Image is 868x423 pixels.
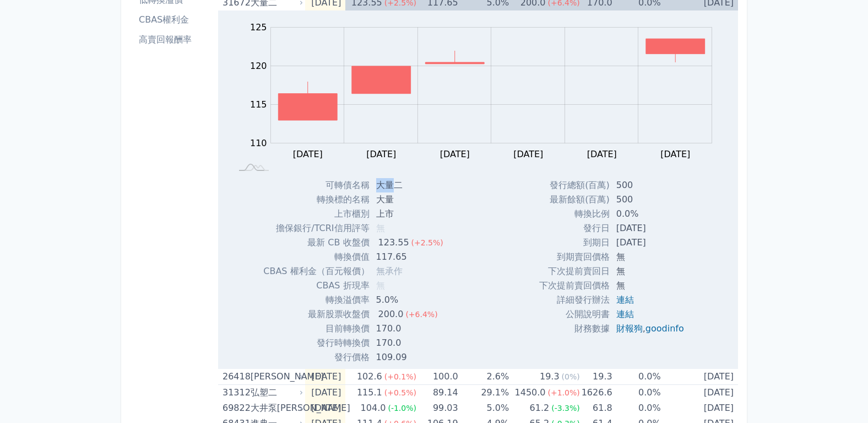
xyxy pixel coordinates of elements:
div: 弘塑二 [251,385,301,400]
a: 財報狗 [616,323,643,334]
div: 26418 [223,369,248,384]
div: 104.0 [359,400,388,416]
td: [DATE] [661,400,738,416]
td: [DATE] [661,369,738,385]
a: CBAS權利金 [134,11,214,29]
td: 財務數據 [539,322,610,336]
li: CBAS權利金 [134,13,214,26]
a: goodinfo [645,323,684,334]
td: 最新 CB 收盤價 [263,235,369,250]
span: 無 [376,280,385,291]
div: 1450.0 [513,385,548,400]
td: 發行總額(百萬) [539,178,610,192]
span: 無 [376,223,385,233]
li: 高賣回報酬率 [134,33,214,46]
td: 轉換比例 [539,207,610,221]
td: [DATE] [305,400,346,416]
span: (+0.1%) [384,372,416,381]
tspan: [DATE] [366,149,396,159]
td: [DATE] [610,221,693,235]
td: 下次提前賣回價格 [539,279,610,293]
td: 170.0 [370,322,452,336]
td: 500 [610,178,693,192]
a: 連結 [616,295,634,305]
span: (+2.5%) [411,238,443,247]
tspan: [DATE] [587,149,617,159]
td: 下次提前賣回日 [539,264,610,279]
span: (+1.0%) [548,388,580,397]
td: 目前轉換價 [263,322,369,336]
div: 200.0 [376,307,406,322]
td: CBAS 權利金（百元報價） [263,264,369,279]
td: 發行日 [539,221,610,235]
td: 無 [610,279,693,293]
tspan: [DATE] [513,149,543,159]
tspan: 125 [250,22,267,33]
div: 大井泵[PERSON_NAME] [251,400,301,416]
td: 公開說明書 [539,307,610,322]
span: (+6.4%) [405,310,437,319]
span: (+0.5%) [384,388,416,397]
td: [DATE] [305,385,346,401]
td: 發行價格 [263,350,369,365]
td: 61.8 [580,400,612,416]
td: 0.0% [612,385,661,401]
td: 最新股票收盤價 [263,307,369,322]
td: 大量 [370,192,452,207]
td: 上市櫃別 [263,207,369,221]
td: 99.03 [416,400,458,416]
td: 0.0% [612,400,661,416]
a: 連結 [616,309,634,319]
td: 117.65 [370,250,452,264]
td: [DATE] [305,369,346,385]
td: 詳細發行辦法 [539,293,610,307]
td: 到期日 [539,235,610,250]
div: 19.3 [538,369,562,384]
td: 5.0% [458,400,509,416]
td: CBAS 折現率 [263,279,369,293]
tspan: [DATE] [293,149,323,159]
a: 高賣回報酬率 [134,31,214,49]
td: , [610,322,693,336]
div: 102.6 [355,369,384,384]
div: 61.2 [528,400,552,416]
td: 轉換價值 [263,250,369,264]
td: 1626.6 [580,385,612,401]
div: 123.55 [376,235,411,250]
td: 最新餘額(百萬) [539,192,610,207]
td: [DATE] [661,385,738,401]
td: [DATE] [610,235,693,250]
span: (0%) [562,372,580,381]
td: 5.0% [370,293,452,307]
td: 到期賣回價格 [539,250,610,264]
td: 2.6% [458,369,509,385]
div: [PERSON_NAME] [251,369,301,384]
td: 170.0 [370,336,452,350]
tspan: 110 [250,138,267,148]
td: 0.0% [612,369,661,385]
tspan: 115 [250,99,267,110]
span: (-3.3%) [551,404,580,413]
td: 轉換標的名稱 [263,192,369,207]
td: 500 [610,192,693,207]
div: 31312 [223,385,248,400]
td: 上市 [370,207,452,221]
div: 69822 [223,400,248,416]
td: 無 [610,264,693,279]
td: 無 [610,250,693,264]
td: 29.1% [458,385,509,401]
tspan: [DATE] [660,149,690,159]
td: 發行時轉換價 [263,336,369,350]
div: 115.1 [355,385,384,400]
td: 擔保銀行/TCRI信用評等 [263,221,369,235]
g: Chart [243,22,728,159]
td: 109.09 [370,350,452,365]
td: 89.14 [416,385,458,401]
td: 100.0 [416,369,458,385]
td: 轉換溢價率 [263,293,369,307]
g: Series [278,39,704,121]
td: 可轉債名稱 [263,178,369,192]
span: 無承作 [376,266,403,276]
td: 19.3 [580,369,612,385]
span: (-1.0%) [388,404,416,413]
